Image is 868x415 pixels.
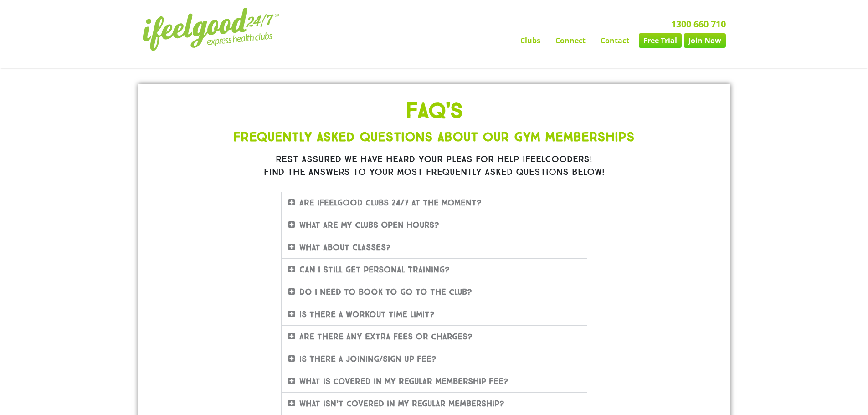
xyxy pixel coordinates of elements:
nav: Menu [350,33,726,48]
div: Is There A Joining/Sign Up Fee? [282,348,587,370]
a: Join Now [684,33,726,48]
a: Connect [548,33,593,48]
div: Are there any extra fees or charges? [282,326,587,348]
a: Are there any extra fees or charges? [299,332,473,342]
a: Contact [593,33,637,48]
div: Do I need to book to go to the club? [282,281,587,303]
a: Do I need to book to go to the club? [299,287,472,297]
a: Clubs [513,33,548,48]
div: What is covered in my regular membership fee? [282,370,587,392]
a: What are my clubs Open Hours? [299,220,439,230]
div: What isn’t covered in my regular membership? [282,393,587,415]
div: Is there a workout time limit? [282,303,587,325]
h1: Rest assured we have heard your pleas for help ifeelgooders! Find the answers to your most freque... [179,153,689,178]
a: What is covered in my regular membership fee? [299,376,508,386]
div: What about Classes? [282,236,587,258]
a: Is There A Joining/Sign Up Fee? [299,354,437,364]
div: What are my clubs Open Hours? [282,214,587,236]
a: Are ifeelgood clubs 24/7 at the moment? [299,198,482,208]
a: What about Classes? [299,242,391,252]
h1: Frequently Asked Questions About Our Gym Memberships [179,131,689,143]
a: Can I still get Personal Training? [299,265,450,275]
div: Are ifeelgood clubs 24/7 at the moment? [282,192,587,214]
a: 1300 660 710 [671,18,726,30]
a: What isn’t covered in my regular membership? [299,399,504,409]
a: Is there a workout time limit? [299,309,435,319]
a: Free Trial [639,33,682,48]
div: Can I still get Personal Training? [282,259,587,281]
h1: FAQ'S [179,100,689,122]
